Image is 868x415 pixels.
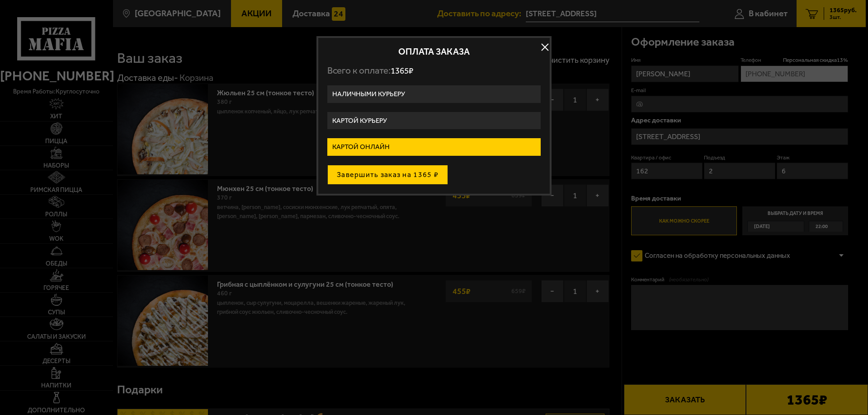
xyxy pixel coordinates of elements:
label: Наличными курьеру [327,85,541,103]
label: Картой курьеру [327,112,541,130]
p: Всего к оплате: [327,65,541,76]
label: Картой онлайн [327,138,541,156]
h2: Оплата заказа [327,47,541,56]
button: Завершить заказ на 1365 ₽ [327,165,448,185]
span: 1365 ₽ [391,65,413,76]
